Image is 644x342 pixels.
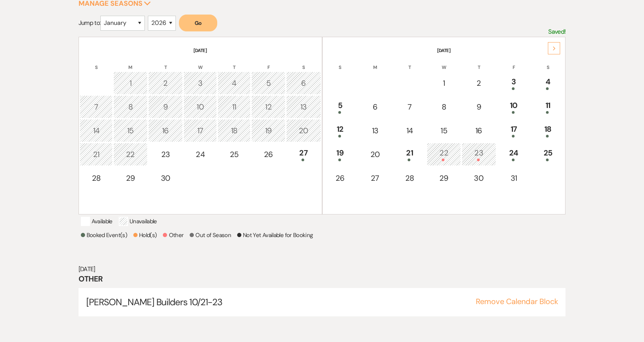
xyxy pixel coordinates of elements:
[548,27,565,37] p: Saved!
[475,298,558,305] button: Remove Calendar Block
[290,147,317,161] div: 27
[188,77,213,89] div: 3
[86,296,222,308] span: [PERSON_NAME] Builders 10/21-23
[397,172,422,184] div: 28
[84,149,109,160] div: 21
[431,101,456,113] div: 8
[497,55,531,71] th: F
[79,19,101,27] span: Jump to:
[79,273,566,284] h3: Other
[84,172,109,184] div: 28
[256,125,281,136] div: 19
[118,77,143,89] div: 1
[222,125,247,136] div: 18
[466,147,492,161] div: 23
[323,55,357,71] th: S
[431,172,456,184] div: 29
[362,125,388,136] div: 13
[462,55,496,71] th: T
[190,231,231,240] p: Out of Season
[256,77,281,89] div: 5
[286,55,321,71] th: S
[80,55,113,71] th: S
[152,101,179,113] div: 9
[218,55,251,71] th: T
[118,172,143,184] div: 29
[501,76,526,90] div: 3
[256,101,281,113] div: 12
[148,55,183,71] th: T
[466,172,492,184] div: 30
[466,125,492,136] div: 16
[536,100,560,114] div: 11
[328,123,353,137] div: 12
[152,172,179,184] div: 30
[152,77,179,89] div: 2
[237,231,313,240] p: Not Yet Available for Booking
[81,217,113,226] p: Available
[531,55,564,71] th: S
[431,147,456,161] div: 22
[397,147,422,161] div: 21
[118,125,143,136] div: 15
[222,101,247,113] div: 11
[290,101,317,113] div: 13
[536,76,560,90] div: 4
[79,265,566,273] h6: [DATE]
[362,149,388,160] div: 20
[362,172,388,184] div: 27
[118,101,143,113] div: 8
[466,101,492,113] div: 9
[501,123,526,137] div: 17
[133,231,157,240] p: Hold(s)
[323,38,565,54] th: [DATE]
[393,55,426,71] th: T
[362,101,388,113] div: 6
[188,101,213,113] div: 10
[81,231,127,240] p: Booked Event(s)
[290,77,317,89] div: 6
[328,172,353,184] div: 26
[188,149,213,160] div: 24
[222,149,247,160] div: 25
[427,55,460,71] th: W
[251,55,285,71] th: F
[328,147,353,161] div: 19
[536,147,560,161] div: 25
[222,77,247,89] div: 4
[179,15,217,31] button: Go
[358,55,392,71] th: M
[501,172,526,184] div: 31
[466,77,492,89] div: 2
[501,100,526,114] div: 10
[328,100,353,114] div: 5
[163,231,184,240] p: Other
[536,123,560,137] div: 18
[256,149,281,160] div: 26
[397,125,422,136] div: 14
[501,147,526,161] div: 24
[188,125,213,136] div: 17
[113,55,147,71] th: M
[84,125,109,136] div: 14
[119,217,157,226] p: Unavailable
[431,77,456,89] div: 1
[84,101,109,113] div: 7
[152,149,179,160] div: 23
[118,149,143,160] div: 22
[184,55,217,71] th: W
[397,101,422,113] div: 7
[290,125,317,136] div: 20
[152,125,179,136] div: 16
[431,125,456,136] div: 15
[80,38,321,54] th: [DATE]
